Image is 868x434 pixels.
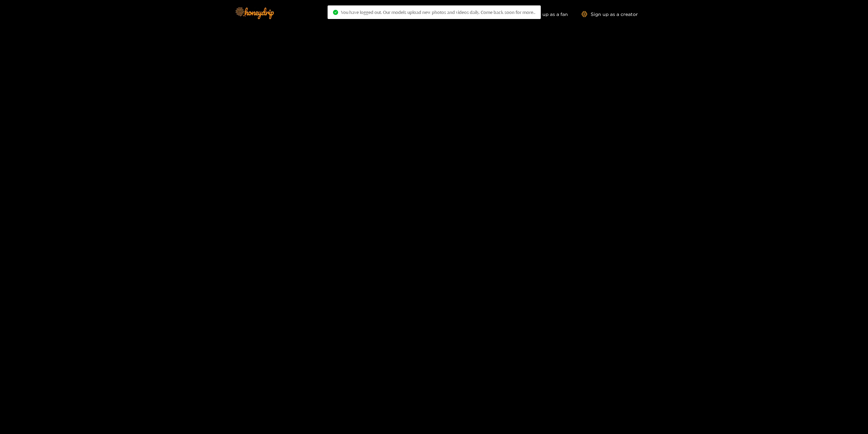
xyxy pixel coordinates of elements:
span: You have logged out. Our models upload new photos and videos daily. Come back soon for more.. [341,10,535,15]
a: Sign up as a creator [581,11,638,17]
a: Sign up as a fan [521,11,568,17]
span: check-circle [333,10,338,15]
